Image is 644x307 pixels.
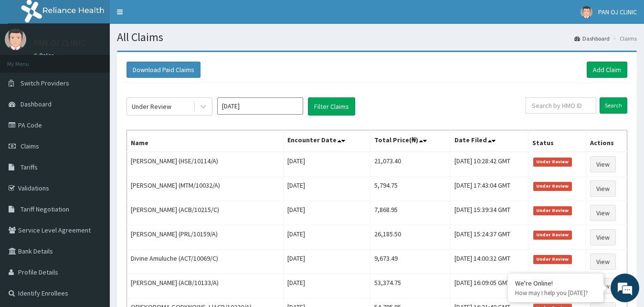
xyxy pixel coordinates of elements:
[533,182,572,191] span: Under Review
[590,180,616,197] a: View
[533,231,572,239] span: Under Review
[528,130,586,152] th: Status
[600,97,627,114] input: Search
[451,152,528,177] td: [DATE] 10:28:42 GMT
[21,205,69,213] span: Tariff Negotiation
[370,274,451,298] td: 53,374.75
[21,163,38,171] span: Tariffs
[533,255,572,264] span: Under Review
[370,130,451,152] th: Total Price(₦)
[283,152,370,177] td: [DATE]
[370,225,451,250] td: 26,185.50
[598,8,637,16] span: PAN OJ CLINIC
[515,279,596,287] div: We're Online!
[283,130,370,152] th: Encounter Date
[308,97,355,116] button: Filter Claims
[451,274,528,298] td: [DATE] 16:09:05 GMT
[370,201,451,225] td: 7,868.95
[21,79,69,87] span: Switch Providers
[574,34,610,42] a: Dashboard
[127,274,284,298] td: [PERSON_NAME] (ACB/10133/A)
[590,254,616,270] a: View
[590,156,616,172] a: View
[370,152,451,177] td: 21,073.40
[127,152,284,177] td: [PERSON_NAME] (HSE/10114/A)
[283,201,370,225] td: [DATE]
[451,130,528,152] th: Date Filed
[451,201,528,225] td: [DATE] 15:39:34 GMT
[587,62,627,78] a: Add Claim
[590,229,616,245] a: View
[451,250,528,274] td: [DATE] 14:00:32 GMT
[586,130,627,152] th: Actions
[33,52,56,59] a: Online
[127,62,201,78] button: Download Paid Claims
[581,6,592,18] img: User Image
[533,206,572,215] span: Under Review
[526,97,596,114] input: Search by HMO ID
[533,158,572,166] span: Under Review
[5,29,26,50] img: User Image
[370,177,451,201] td: 5,794.75
[33,39,86,47] p: PAN OJ CLINIC
[127,130,284,152] th: Name
[451,177,528,201] td: [DATE] 17:43:04 GMT
[21,142,39,150] span: Claims
[127,177,284,201] td: [PERSON_NAME] (MTM/10032/A)
[590,205,616,221] a: View
[21,100,52,108] span: Dashboard
[283,274,370,298] td: [DATE]
[117,31,637,43] h1: All Claims
[515,289,596,297] p: How may I help you today?
[217,97,303,115] input: Select Month and Year
[127,225,284,250] td: [PERSON_NAME] (PRL/10159/A)
[283,177,370,201] td: [DATE]
[611,34,637,42] li: Claims
[370,250,451,274] td: 9,673.49
[451,225,528,250] td: [DATE] 15:24:37 GMT
[127,250,284,274] td: Divine Amuluche (ACT/10069/C)
[283,225,370,250] td: [DATE]
[127,201,284,225] td: [PERSON_NAME] (ACB/10215/C)
[283,250,370,274] td: [DATE]
[132,102,171,111] div: Under Review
